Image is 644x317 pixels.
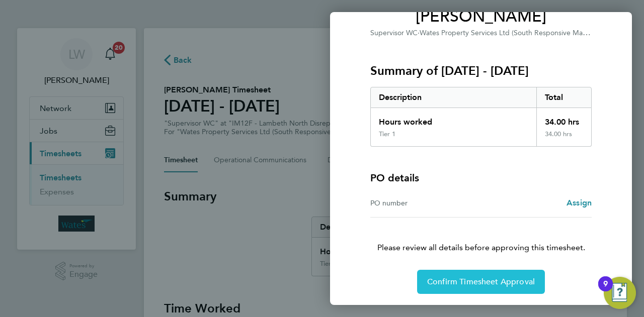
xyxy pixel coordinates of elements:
div: Summary of 20 - 26 Sep 2025 [370,87,592,147]
div: 34.00 hrs [536,108,592,130]
h4: PO details [370,171,419,185]
button: Confirm Timesheet Approval [417,270,545,294]
div: PO number [370,197,481,209]
span: Assign [567,198,592,207]
div: Hours worked [371,108,536,130]
div: Total [536,87,592,108]
span: Wates Property Services Ltd (South Responsive Maintenance) [420,28,616,37]
span: [PERSON_NAME] [370,7,592,27]
div: 34.00 hrs [536,130,592,146]
button: Open Resource Center, 9 new notifications [604,277,636,309]
div: 9 [603,284,608,297]
div: Description [371,87,536,108]
a: Assign [567,197,592,209]
span: · [418,29,420,37]
div: Tier 1 [379,130,395,138]
h3: Summary of [DATE] - [DATE] [370,63,592,79]
span: Supervisor WC [370,29,418,37]
p: Please review all details before approving this timesheet. [358,218,604,254]
span: Confirm Timesheet Approval [427,277,535,287]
